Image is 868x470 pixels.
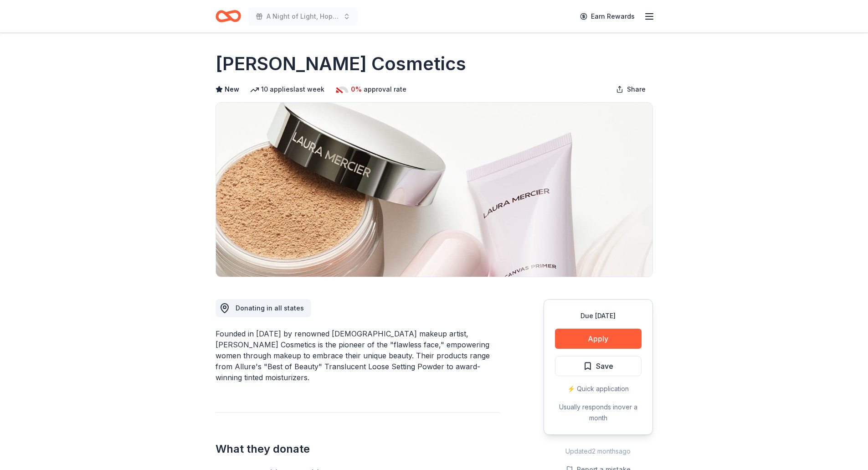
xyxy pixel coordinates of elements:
[216,51,466,77] h1: [PERSON_NAME] Cosmetics
[609,80,653,98] button: Share
[236,304,304,312] span: Donating in all states
[627,84,646,95] span: Share
[351,84,362,95] span: 0%
[555,310,642,321] div: Due [DATE]
[248,7,358,26] button: A Night of Light, Hope, and Legacy Gala 2026
[216,103,652,277] img: Image for Laura Mercier Cosmetics
[555,356,642,376] button: Save
[555,329,642,349] button: Apply
[555,402,642,424] div: Usually responds in over a month
[267,11,339,22] span: A Night of Light, Hope, and Legacy Gala 2026
[575,8,640,25] a: Earn Rewards
[250,84,324,95] div: 10 applies last week
[544,446,653,457] div: Updated 2 months ago
[216,442,500,456] h2: What they donate
[225,84,239,95] span: New
[555,383,642,394] div: ⚡️ Quick application
[364,84,406,95] span: approval rate
[596,360,613,372] span: Save
[216,5,241,27] a: Home
[216,328,500,383] div: Founded in [DATE] by renowned [DEMOGRAPHIC_DATA] makeup artist, [PERSON_NAME] Cosmetics is the pi...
